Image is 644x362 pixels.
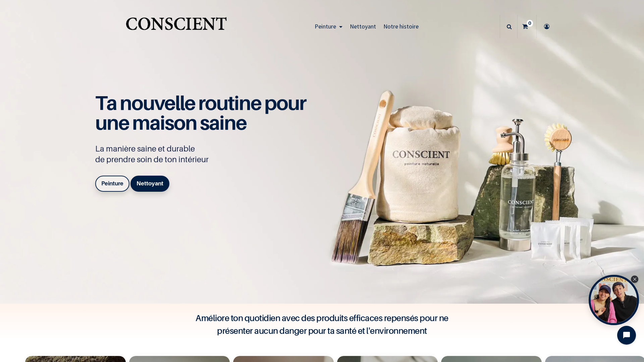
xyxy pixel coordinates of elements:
[137,180,163,187] b: Nettoyant
[130,176,169,192] a: Nettoyant
[311,15,346,38] a: Peinture
[315,22,336,30] span: Peinture
[188,312,456,337] h4: Améliore ton quotidien avec des produits efficaces repensés pour ne présenter aucun danger pour t...
[527,20,533,26] sup: 0
[95,176,129,192] a: Peinture
[518,15,536,38] a: 0
[383,22,419,30] span: Notre histoire
[124,13,228,40] img: Conscient
[350,22,376,30] span: Nettoyant
[631,276,638,283] div: Close Tolstoy widget
[589,275,639,325] div: Open Tolstoy
[589,275,639,325] div: Tolstoy bubble widget
[124,13,228,40] a: Logo of Conscient
[95,91,306,134] span: Ta nouvelle routine pour une maison saine
[95,143,313,165] p: La manière saine et durable de prendre soin de ton intérieur
[101,180,123,187] b: Peinture
[589,275,639,325] div: Open Tolstoy widget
